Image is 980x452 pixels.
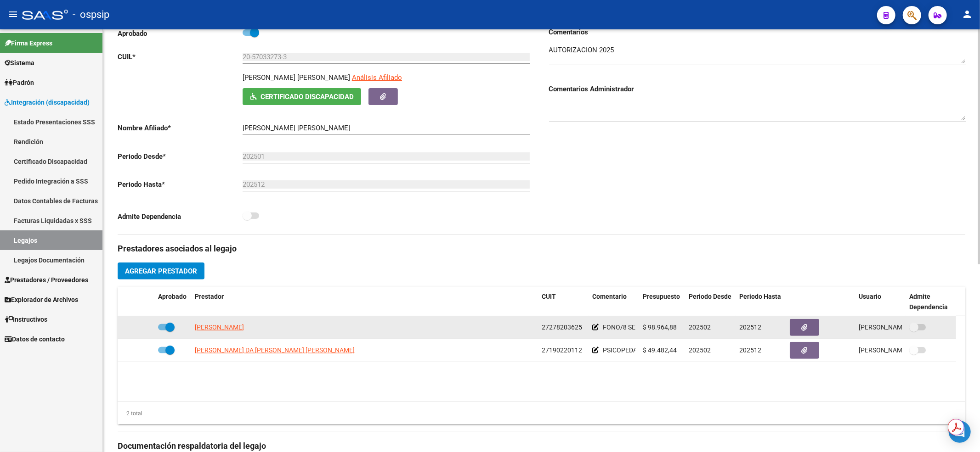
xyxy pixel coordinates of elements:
span: 202502 [689,324,711,331]
div: 2 total [118,408,142,419]
datatable-header-cell: Usuario [855,287,906,317]
span: 27278203625 [542,324,582,331]
p: Periodo Desde [118,151,243,162]
span: Comentario [592,293,627,300]
span: Sistema [5,58,34,68]
h3: Comentarios [549,27,966,37]
span: FONO/8 SES [603,324,639,331]
span: Aprobado [158,293,187,300]
span: Agregar Prestador [125,267,197,275]
span: 27190220112 [542,346,582,354]
span: [PERSON_NAME] [195,324,244,331]
span: Admite Dependencia [909,293,948,311]
span: Integración (discapacidad) [5,97,90,107]
span: $ 98.964,88 [643,324,677,331]
span: Datos de contacto [5,334,65,344]
span: Prestador [195,293,224,300]
span: Explorador de Archivos [5,295,78,305]
p: Aprobado [118,28,243,39]
datatable-header-cell: Admite Dependencia [906,287,956,317]
p: Admite Dependencia [118,212,243,222]
span: CUIT [542,293,556,300]
mat-icon: person [962,9,973,20]
span: Padrón [5,78,34,88]
span: Prestadores / Proveedores [5,275,88,285]
datatable-header-cell: Aprobado [154,287,191,317]
span: Periodo Desde [689,293,731,300]
span: Instructivos [5,314,47,324]
span: 202512 [739,346,761,354]
span: Certificado Discapacidad [261,93,354,101]
button: Agregar Prestador [118,262,204,279]
datatable-header-cell: Periodo Hasta [736,287,786,317]
span: $ 49.482,44 [643,346,677,354]
h3: Comentarios Administrador [549,84,966,94]
span: 202512 [739,324,761,331]
datatable-header-cell: Comentario [589,287,639,317]
datatable-header-cell: Presupuesto [639,287,685,317]
datatable-header-cell: Prestador [191,287,538,317]
p: Periodo Hasta [118,179,243,190]
span: [PERSON_NAME] DA [PERSON_NAME] [PERSON_NAME] [195,346,355,354]
span: - ospsip [73,5,109,25]
span: [PERSON_NAME] [DATE] [859,346,931,354]
mat-icon: menu [7,9,18,20]
p: CUIL [118,52,243,62]
h3: Prestadores asociados al legajo [118,242,965,255]
span: Usuario [859,293,881,300]
button: Certificado Discapacidad [243,88,361,105]
p: [PERSON_NAME] [PERSON_NAME] [243,73,350,83]
span: [PERSON_NAME] [DATE] [859,324,931,331]
span: Análisis Afiliado [352,73,402,82]
span: PSICOPEDAGOGIA/4 SES [603,346,676,354]
span: Periodo Hasta [739,293,781,300]
span: Firma Express [5,38,52,48]
p: Nombre Afiliado [118,123,243,133]
span: 202502 [689,346,711,354]
datatable-header-cell: CUIT [538,287,589,317]
datatable-header-cell: Periodo Desde [685,287,736,317]
span: Presupuesto [643,293,680,300]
